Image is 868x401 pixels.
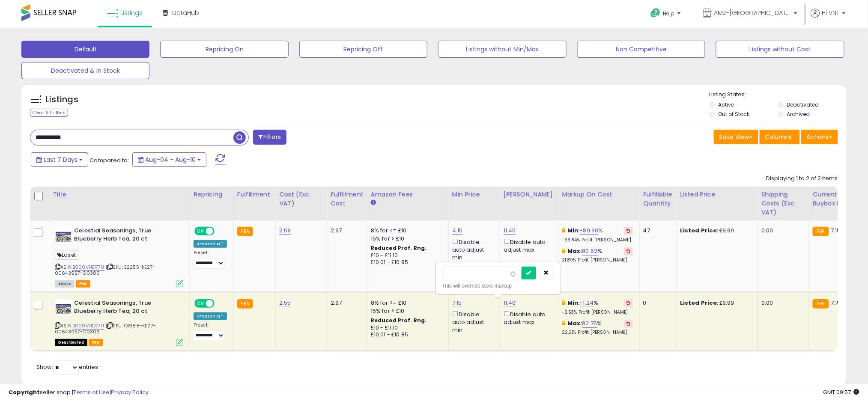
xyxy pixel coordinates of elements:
b: Min: [567,299,580,307]
div: Displaying 1 to 2 of 2 items [767,175,838,183]
div: seller snap | | [9,389,149,397]
div: Listed Price [680,190,754,199]
div: % [562,227,633,243]
span: All listings currently available for purchase on Amazon [55,280,75,288]
button: Default [21,41,149,58]
span: Compared to: [89,156,129,164]
label: Out of Stock [719,110,750,118]
div: % [562,299,633,315]
small: FBA [813,299,829,309]
span: Help [663,10,675,17]
th: The percentage added to the cost of goods (COGS) that forms the calculator for Min & Max prices. [558,187,640,220]
div: % [562,247,633,263]
span: All listings that are unavailable for purchase on Amazon for any reason other than out-of-stock [55,339,87,346]
span: FBA [89,339,103,346]
small: FBA [237,299,253,309]
div: 2.97 [331,299,361,307]
a: Privacy Policy [111,388,149,396]
span: FBA [76,280,90,288]
span: Lqset [55,250,78,260]
label: Active [719,101,734,108]
span: | SKU: O1988-KE27-00643957-G0306 [55,322,156,335]
span: 7.15 [831,299,841,307]
p: 22.21% Profit [PERSON_NAME] [562,330,633,336]
a: 2.58 [279,226,291,235]
div: [PERSON_NAME] [504,190,555,199]
div: Title [53,190,186,199]
div: £9.99 [680,227,751,235]
span: 7.15 [831,226,841,235]
button: Repricing On [160,41,288,58]
div: Fulfillment Cost [331,190,364,208]
div: % [562,320,633,336]
p: -0.53% Profit [PERSON_NAME] [562,309,633,315]
div: Disable auto adjust max [504,309,552,326]
div: £10.01 - £10.85 [371,331,442,339]
div: Cost (Exc. VAT) [279,190,323,208]
div: 0.00 [761,299,802,307]
div: 8% for <= £10 [371,299,442,307]
a: 11.40 [504,226,516,235]
div: Repricing [194,190,230,199]
b: Listed Price: [680,299,719,307]
b: Max: [567,247,582,255]
a: Terms of Use [73,388,110,396]
strong: Copyright [9,388,40,396]
a: Help [644,1,689,28]
b: Celestial Seasonings, True Blueberry Herb Tea, 20 ct [74,299,178,317]
a: 7.15 [452,299,462,307]
button: Actions [801,130,838,144]
a: -89.60 [580,226,599,235]
button: Listings without Min/Max [438,41,566,58]
div: £9.99 [680,299,751,307]
div: Fulfillable Quantity [643,190,673,208]
b: Reduced Prof. Rng. [371,244,427,252]
div: Preset: [194,322,227,342]
a: B000VHD77U [72,264,104,271]
span: Columns [765,133,792,141]
span: OFF [213,228,227,235]
div: Amazon Fees [371,190,445,199]
div: 2.97 [331,227,361,235]
div: Disable auto adjust max [504,237,552,254]
div: £10 - £11.10 [371,252,442,259]
span: Hi VNT [822,9,840,17]
div: 15% for > £10 [371,235,442,243]
div: Disable auto adjust min [452,237,493,262]
a: B000VHD77U [72,322,104,330]
label: Deactivated [787,101,819,108]
button: Non Competitive [577,41,705,58]
button: Repricing Off [299,41,427,58]
div: Min Price [452,190,496,199]
div: ASIN: [55,299,183,345]
div: Disable auto adjust min [452,309,493,334]
small: FBA [813,227,829,236]
span: Last 7 Days [44,155,78,164]
button: Last 7 Days [31,152,88,167]
a: 82.75 [582,319,597,328]
p: -66.84% Profit [PERSON_NAME] [562,237,633,243]
div: Shipping Costs (Exc. VAT) [761,190,805,217]
button: Filters [253,130,286,145]
button: Columns [760,130,800,144]
b: Max: [567,319,582,327]
div: 0.00 [761,227,802,235]
span: 2025-08-18 09:57 GMT [823,388,859,396]
a: 11.40 [504,299,516,307]
b: Celestial Seasonings, True Blueberry Herb Tea, 20 ct [74,227,178,245]
div: 0 [643,299,670,307]
div: 15% for > £10 [371,307,442,315]
span: ON [195,300,206,307]
div: Clear All Filters [30,109,68,117]
div: £10 - £11.10 [371,324,442,332]
div: Amazon AI * [194,240,227,248]
h5: Listings [45,94,78,106]
span: AMZ-[GEOGRAPHIC_DATA] [714,9,791,17]
small: FBA [237,227,253,236]
div: Markup on Cost [562,190,636,199]
button: Deactivated & In Stock [21,62,149,79]
b: Min: [567,226,580,235]
span: DataHub [172,9,199,17]
div: Fulfillment [237,190,272,199]
div: ASIN: [55,227,183,286]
